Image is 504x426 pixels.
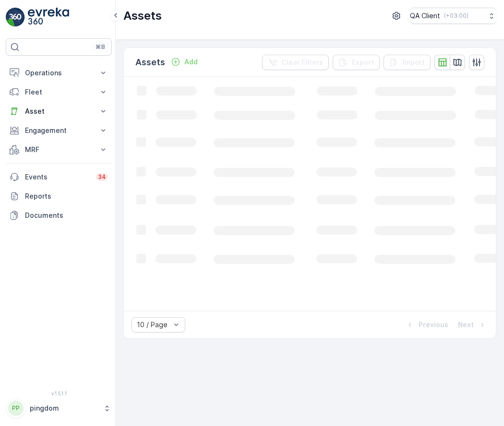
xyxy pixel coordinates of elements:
[6,140,112,159] button: MRF
[25,145,93,154] p: MRF
[333,55,380,70] button: Export
[384,55,431,70] button: Import
[6,206,112,225] a: Documents
[457,319,488,331] button: Next
[123,8,162,24] p: Assets
[98,173,106,181] p: 34
[28,8,69,27] img: logo_light-DOdMpM7g.png
[404,319,449,331] button: Previous
[281,58,323,67] p: Clear Filters
[30,403,98,413] p: pingdom
[403,58,425,67] p: Import
[352,58,374,67] p: Export
[6,83,112,102] button: Fleet
[25,191,108,201] p: Reports
[6,187,112,206] a: Reports
[6,8,25,27] img: logo
[6,121,112,140] button: Engagement
[6,390,112,396] span: v 1.51.1
[25,106,93,116] p: Asset
[444,12,468,20] p: ( +03:00 )
[184,57,198,67] p: Add
[6,102,112,121] button: Asset
[25,68,93,78] p: Operations
[167,56,202,68] button: Add
[25,87,93,97] p: Fleet
[262,55,329,70] button: Clear Filters
[25,172,90,182] p: Events
[135,56,165,69] p: Assets
[6,167,112,187] a: Events34
[6,398,112,418] button: PPpingdom
[458,320,474,330] p: Next
[25,211,108,220] p: Documents
[96,43,105,51] p: ⌘B
[419,320,448,330] p: Previous
[8,401,24,416] div: PP
[410,11,440,21] p: QA Client
[6,63,112,83] button: Operations
[410,8,496,24] button: QA Client(+03:00)
[25,126,93,135] p: Engagement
